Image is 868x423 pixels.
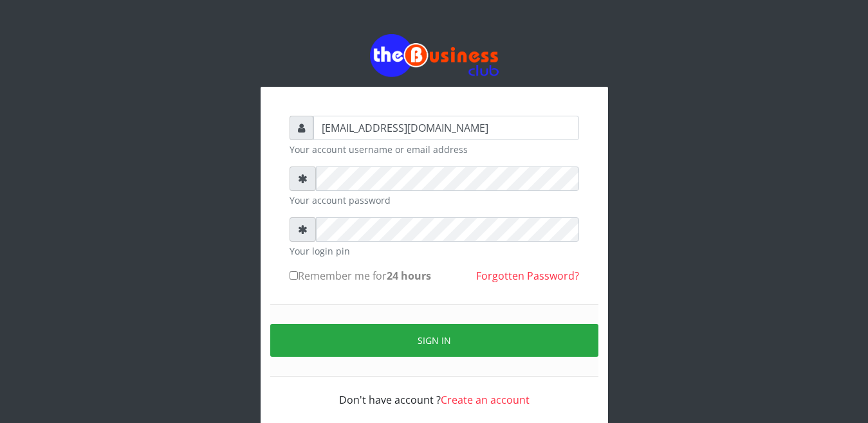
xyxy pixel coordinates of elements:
[290,194,579,207] small: Your account password
[441,393,530,407] a: Create an account
[290,143,579,156] small: Your account username or email address
[270,324,598,357] button: Sign in
[290,244,579,258] small: Your login pin
[290,268,431,283] label: Remember me for
[313,116,579,140] input: Username or email address
[476,269,579,283] a: Forgotten Password?
[387,269,431,283] b: 24 hours
[290,271,298,280] input: Remember me for24 hours
[290,377,579,408] div: Don't have account ?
